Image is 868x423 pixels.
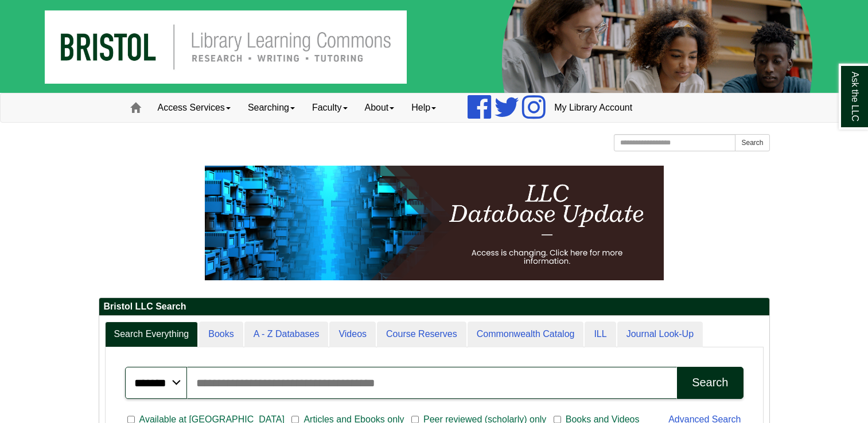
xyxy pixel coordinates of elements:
[692,376,728,389] div: Search
[199,322,243,347] a: Books
[303,93,356,122] a: Faculty
[99,298,769,316] h2: Bristol LLC Search
[617,322,703,347] a: Journal Look-Up
[356,93,403,122] a: About
[377,322,466,347] a: Course Reserves
[403,93,445,122] a: Help
[244,322,329,347] a: A - Z Databases
[149,93,239,122] a: Access Services
[468,322,584,347] a: Commonwealth Catalog
[239,93,303,122] a: Searching
[205,166,664,280] img: HTML tutorial
[329,322,376,347] a: Videos
[585,322,616,347] a: ILL
[546,93,641,122] a: My Library Account
[677,367,743,399] button: Search
[735,134,769,151] button: Search
[105,322,198,347] a: Search Everything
